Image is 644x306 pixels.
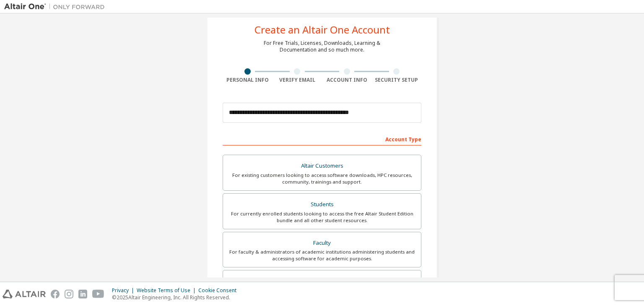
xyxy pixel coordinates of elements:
div: Students [228,199,416,210]
div: For existing customers looking to access software downloads, HPC resources, community, trainings ... [228,172,416,185]
p: © 2025 Altair Engineering, Inc. All Rights Reserved. [112,294,241,301]
img: Altair One [4,3,109,11]
div: Website Terms of Use [137,287,198,294]
div: For Free Trials, Licenses, Downloads, Learning & Documentation and so much more. [264,40,380,53]
div: Account Info [322,77,372,83]
img: youtube.svg [92,290,104,298]
div: For faculty & administrators of academic institutions administering students and accessing softwa... [228,249,416,262]
div: Cookie Consent [198,287,241,294]
div: Altair Customers [228,160,416,172]
div: Everyone else [228,275,416,287]
img: altair_logo.svg [3,290,46,298]
div: For currently enrolled students looking to access the free Altair Student Edition bundle and all ... [228,210,416,224]
div: Privacy [112,287,137,294]
div: Create an Altair One Account [254,25,390,35]
div: Account Type [223,132,421,145]
img: instagram.svg [65,290,73,298]
img: facebook.svg [51,290,60,298]
img: linkedin.svg [78,290,87,298]
div: Faculty [228,237,416,249]
div: Personal Info [223,77,273,83]
div: Security Setup [372,77,422,83]
div: Verify Email [273,77,322,83]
